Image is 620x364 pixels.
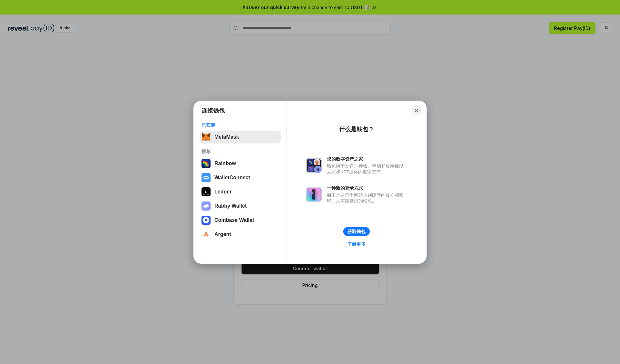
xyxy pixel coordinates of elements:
[200,228,281,241] button: Argent
[327,163,407,175] div: 钱包用于发送、接收、存储和显示像以太坊和NFT这样的数字资产。
[214,134,239,140] div: MetaMask
[412,106,421,115] button: Close
[201,202,211,211] img: svg+xml,%3Csvg%20xmlns%3D%22http%3A%2F%2Fwww.w3.org%2F2000%2Fsvg%22%20fill%3D%22none%22%20viewBox...
[201,187,211,196] img: svg+xml,%3Csvg%20xmlns%3D%22http%3A%2F%2Fwww.w3.org%2F2000%2Fsvg%22%20width%3D%2228%22%20height%3...
[214,189,232,195] div: Ledger
[201,133,211,142] img: svg+xml,%3Csvg%20fill%3D%22none%22%20height%3D%2233%22%20viewBox%3D%220%200%2035%2033%22%20width%...
[201,159,211,168] img: svg+xml,%3Csvg%20width%3D%22120%22%20height%3D%22120%22%20viewBox%3D%220%200%20120%20120%22%20fil...
[344,240,369,248] a: 了解更多
[200,131,281,143] button: MetaMask
[327,156,407,162] div: 您的数字资产之家
[214,161,236,166] div: Rainbow
[339,125,374,133] div: 什么是钱包？
[327,192,407,204] div: 而不是在每个网站上创建新的账户和密码，只需连接您的钱包。
[200,157,281,170] button: Rainbow
[201,173,211,182] img: svg+xml,%3Csvg%20width%3D%2228%22%20height%3D%2228%22%20viewBox%3D%220%200%2028%2028%22%20fill%3D...
[201,216,211,225] img: svg+xml,%3Csvg%20width%3D%2228%22%20height%3D%2228%22%20viewBox%3D%220%200%2028%2028%22%20fill%3D...
[200,214,281,227] button: Coinbase Wallet
[200,185,281,198] button: Ledger
[201,122,279,128] div: 已安装
[343,227,370,236] button: 获取钱包
[327,185,407,191] div: 一种新的登录方式
[200,200,281,212] button: Rabby Wallet
[214,175,250,181] div: WalletConnect
[201,230,211,239] img: svg+xml,%3Csvg%20width%3D%2228%22%20height%3D%2228%22%20viewBox%3D%220%200%2028%2028%22%20fill%3D...
[347,229,366,234] div: 获取钱包
[214,231,231,237] div: Argent
[214,203,247,209] div: Rabby Wallet
[214,217,254,223] div: Coinbase Wallet
[347,241,366,247] div: 了解更多
[306,187,322,202] img: svg+xml,%3Csvg%20xmlns%3D%22http%3A%2F%2Fwww.w3.org%2F2000%2Fsvg%22%20fill%3D%22none%22%20viewBox...
[306,158,322,173] img: svg+xml,%3Csvg%20xmlns%3D%22http%3A%2F%2Fwww.w3.org%2F2000%2Fsvg%22%20fill%3D%22none%22%20viewBox...
[201,107,225,114] h1: 连接钱包
[201,149,279,154] div: 推荐
[200,171,281,184] button: WalletConnect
